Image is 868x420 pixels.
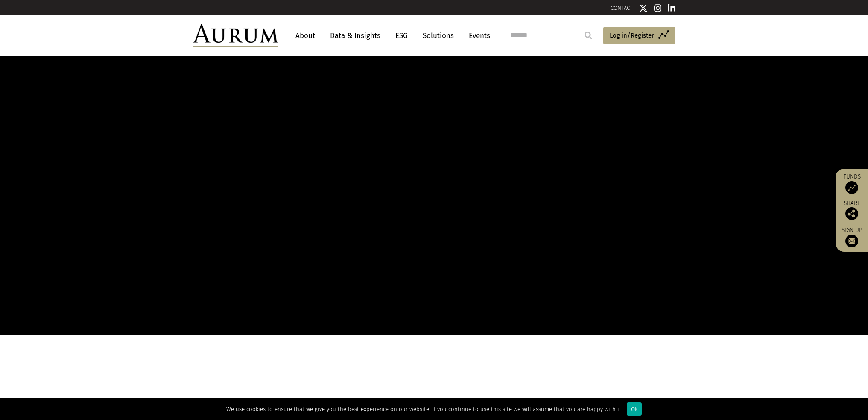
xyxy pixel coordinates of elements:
img: Share this post [845,207,858,220]
a: About [291,28,319,44]
a: ESG [391,28,412,44]
a: Log in/Register [603,27,675,45]
img: Sign up to our newsletter [845,235,858,247]
input: Submit [580,27,597,44]
a: Data & Insights [326,28,385,44]
img: Access Funds [845,181,858,194]
a: CONTACT [611,5,633,11]
img: Twitter icon [639,4,648,12]
img: Linkedin icon [668,4,675,12]
span: Log in/Register [610,30,654,41]
a: Sign up [840,226,864,247]
a: Funds [840,173,864,194]
a: Solutions [418,28,458,44]
img: Aurum [193,24,278,47]
div: Ok [627,402,642,416]
div: Share [840,200,864,220]
img: Instagram icon [654,4,662,12]
a: Events [465,28,490,44]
